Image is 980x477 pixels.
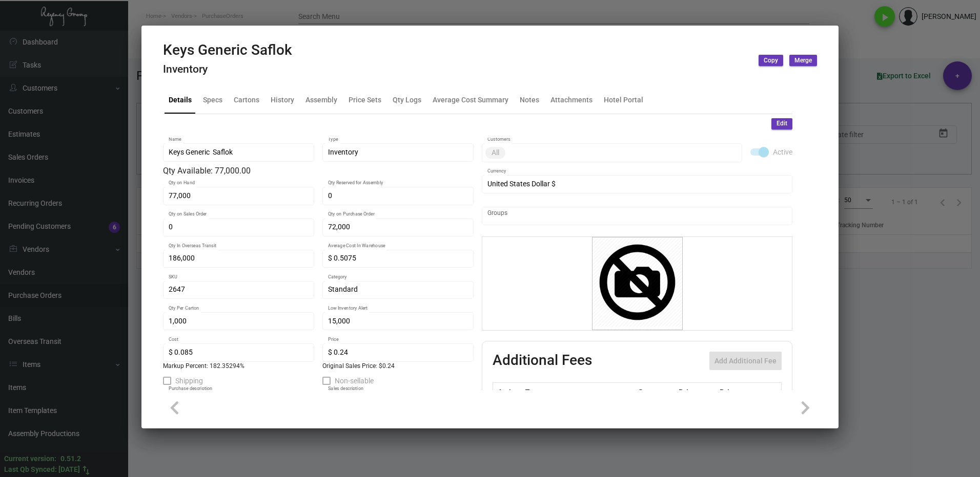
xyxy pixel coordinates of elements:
div: Qty Available: 77,000.00 [163,165,474,177]
input: Add new.. [487,212,787,220]
div: Current version: [4,453,56,464]
h2: Keys Generic Saflok [163,41,292,59]
div: History [271,94,294,105]
div: Attachments [550,94,593,105]
div: Specs [203,94,222,105]
div: Cartons [234,94,259,105]
input: Add new.. [507,148,737,157]
h4: Inventory [163,63,292,76]
span: Non-sellable [335,375,374,387]
div: Hotel Portal [604,94,643,105]
span: Copy [764,56,778,65]
button: Edit [771,118,792,129]
button: Copy [759,55,783,66]
button: Merge [789,55,817,66]
button: Add Additional Fee [709,352,782,370]
span: Edit [777,119,787,128]
span: Add Additional Fee [714,357,777,365]
div: Details [169,94,192,105]
th: Active [493,383,523,401]
div: Qty Logs [393,94,421,105]
th: Price [676,383,717,401]
h2: Additional Fees [493,352,592,370]
div: Assembly [305,94,337,105]
th: Price type [717,383,769,401]
div: Average Cost Summary [433,94,508,105]
div: Price Sets [349,94,381,105]
th: Cost [635,383,676,401]
mat-chip: All [485,147,505,159]
span: Merge [794,56,812,65]
div: Notes [520,94,539,105]
div: 0.51.2 [60,453,81,464]
span: Active [773,146,792,158]
div: Last Qb Synced: [DATE] [4,464,80,475]
th: Type [523,383,635,401]
span: Shipping [175,375,203,387]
